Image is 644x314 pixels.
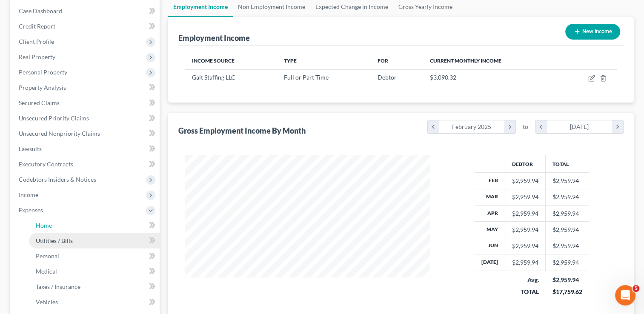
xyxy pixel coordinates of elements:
[36,222,52,229] span: Home
[12,19,160,34] a: Credit Report
[12,111,160,126] a: Unsecured Priority Claims
[475,222,505,238] th: May
[36,298,58,305] span: Vehicles
[29,264,160,279] a: Medical
[546,189,589,205] td: $2,959.94
[29,279,160,294] a: Taxes / Insurance
[535,120,547,133] i: chevron_left
[19,84,66,91] span: Property Analysis
[552,276,582,284] div: $2,959.94
[12,157,160,172] a: Executory Contracts
[546,173,589,189] td: $2,959.94
[19,99,60,106] span: Secured Claims
[512,226,538,234] div: $2,959.94
[475,189,505,205] th: Mar
[430,57,501,64] span: Current Monthly Income
[512,276,539,284] div: Avg.
[19,23,55,30] span: Credit Report
[19,160,73,168] span: Executory Contracts
[546,205,589,221] td: $2,959.94
[284,57,297,64] span: Type
[12,3,160,19] a: Case Dashboard
[19,38,54,45] span: Client Profile
[19,7,62,14] span: Case Dashboard
[29,248,160,264] a: Personal
[475,205,505,221] th: Apr
[178,33,250,43] div: Employment Income
[475,254,505,271] th: [DATE]
[284,74,329,81] span: Full or Part Time
[546,254,589,271] td: $2,959.94
[552,288,582,296] div: $17,759.62
[565,24,620,40] button: New Income
[378,57,388,64] span: For
[512,288,539,296] div: TOTAL
[36,237,73,244] span: Utilities / Bills
[29,294,160,310] a: Vehicles
[12,126,160,141] a: Unsecured Nonpriority Claims
[19,130,100,137] span: Unsecured Nonpriority Claims
[19,176,96,183] span: Codebtors Insiders & Notices
[612,120,623,133] i: chevron_right
[475,173,505,189] th: Feb
[12,80,160,95] a: Property Analysis
[505,155,546,172] th: Debtor
[192,74,235,81] span: Galt Staffing LLC
[12,95,160,111] a: Secured Claims
[178,126,306,136] div: Gross Employment Income By Month
[439,120,504,133] div: February 2025
[378,74,397,81] span: Debtor
[523,123,528,131] span: to
[19,69,67,76] span: Personal Property
[12,141,160,157] a: Lawsuits
[19,145,42,152] span: Lawsuits
[36,268,57,275] span: Medical
[430,74,456,81] span: $3,090.32
[512,258,538,267] div: $2,959.94
[29,233,160,248] a: Utilities / Bills
[547,120,612,133] div: [DATE]
[546,222,589,238] td: $2,959.94
[36,252,59,260] span: Personal
[512,193,538,201] div: $2,959.94
[192,57,235,64] span: Income Source
[512,177,538,185] div: $2,959.94
[19,191,38,198] span: Income
[29,218,160,233] a: Home
[615,285,635,305] iframe: Intercom live chat
[428,120,439,133] i: chevron_left
[504,120,515,133] i: chevron_right
[19,53,55,60] span: Real Property
[19,114,89,122] span: Unsecured Priority Claims
[512,242,538,250] div: $2,959.94
[512,209,538,218] div: $2,959.94
[475,238,505,254] th: Jun
[19,206,43,214] span: Expenses
[36,283,80,290] span: Taxes / Insurance
[546,155,589,172] th: Total
[633,285,639,292] span: 5
[546,238,589,254] td: $2,959.94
